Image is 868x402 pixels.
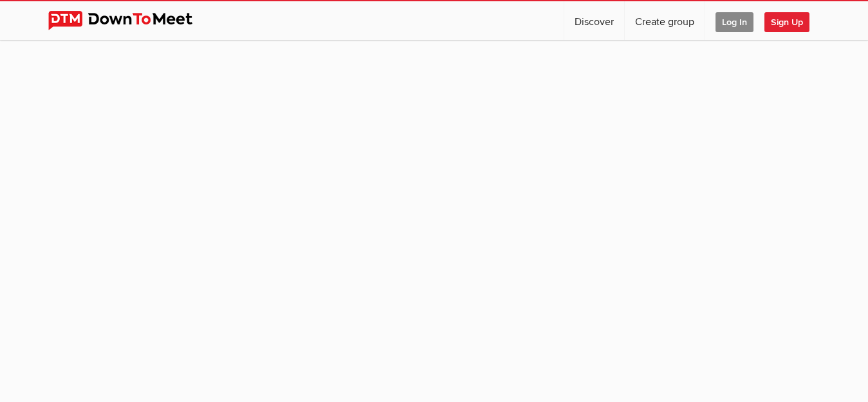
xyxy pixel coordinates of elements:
[705,1,764,40] a: Log In
[716,12,753,32] span: Log In
[764,1,820,40] a: Sign Up
[625,1,705,40] a: Create group
[764,12,809,32] span: Sign Up
[564,1,624,40] a: Discover
[48,11,212,30] img: DownToMeet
